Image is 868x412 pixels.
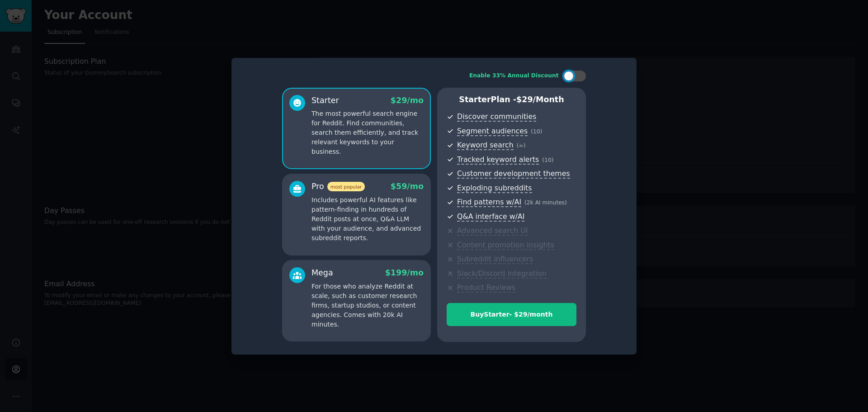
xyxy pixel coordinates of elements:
span: Product Reviews [457,283,515,293]
span: $ 29 /mo [391,96,424,105]
span: Tracked keyword alerts [457,155,539,165]
span: Subreddit influencers [457,255,533,264]
span: ( 10 ) [531,128,542,135]
span: $ 59 /mo [391,182,424,191]
div: Starter [311,95,339,106]
span: Segment audiences [457,127,528,136]
span: Discover communities [457,112,536,122]
p: Starter Plan - [447,94,576,105]
span: $ 29 /month [516,95,564,104]
span: Find patterns w/AI [457,198,521,207]
span: ( 10 ) [542,157,553,163]
p: For those who analyze Reddit at scale, such as customer research firms, startup studios, or conte... [311,282,424,329]
span: ( ∞ ) [517,142,526,149]
p: The most powerful search engine for Reddit. Find communities, search them efficiently, and track ... [311,109,424,156]
p: Includes powerful AI features like pattern-finding in hundreds of Reddit posts at once, Q&A LLM w... [311,195,424,243]
span: Customer development themes [457,169,570,179]
span: Content promotion insights [457,241,554,250]
span: Advanced search UI [457,226,528,236]
div: Pro [311,181,365,192]
span: Keyword search [457,141,514,150]
span: Q&A interface w/AI [457,212,524,222]
span: Exploding subreddits [457,184,532,193]
div: Mega [311,267,333,279]
div: Enable 33% Annual Discount [469,72,559,80]
span: most popular [327,182,365,191]
div: Buy Starter - $ 29 /month [447,310,576,319]
span: $ 199 /mo [385,268,424,277]
button: BuyStarter- $29/month [447,303,576,326]
span: Slack/Discord integration [457,269,547,279]
span: ( 2k AI minutes ) [524,199,567,206]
